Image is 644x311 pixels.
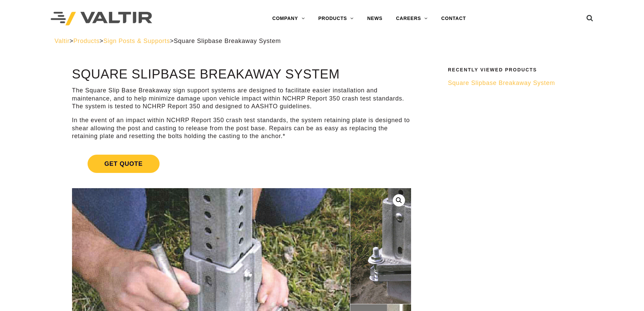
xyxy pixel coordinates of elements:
h2: Recently Viewed Products [448,67,585,72]
a: Get Quote [72,147,411,181]
a: Valtir [54,38,69,44]
a: CONTACT [434,12,473,25]
a: Square Slipbase Breakaway System [448,79,585,87]
div: > > > [54,37,590,45]
img: Valtir [51,12,152,26]
a: NEWS [360,12,389,25]
a: CAREERS [389,12,434,25]
a: PRODUCTS [311,12,360,25]
span: Get Quote [88,155,160,173]
p: The Square Slip Base Breakaway sign support systems are designed to facilitate easier installatio... [72,87,411,110]
h1: Square Slipbase Breakaway System [72,67,411,82]
a: Products [73,38,99,44]
a: COMPANY [265,12,311,25]
p: In the event of an impact within NCHRP Report 350 crash test standards, the system retaining plat... [72,116,411,140]
a: Sign Posts & Supports [103,38,170,44]
span: Square Slipbase Breakaway System [448,80,555,86]
span: Square Slipbase Breakaway System [174,38,281,44]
